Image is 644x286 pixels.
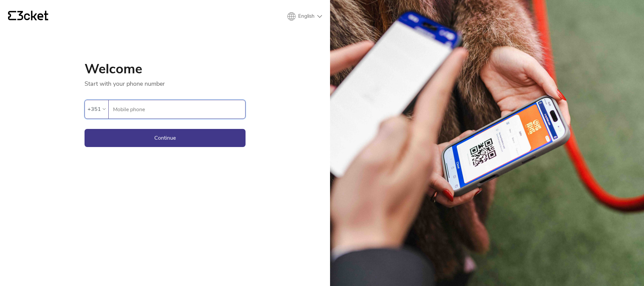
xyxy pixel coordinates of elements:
[85,76,246,88] p: Start with your phone number
[109,100,245,119] label: Mobile phone
[113,100,245,119] input: Mobile phone
[88,104,101,114] div: +351
[85,129,246,147] button: Continue
[8,11,48,22] a: {' '}
[85,62,246,76] h1: Welcome
[8,11,16,20] g: {' '}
